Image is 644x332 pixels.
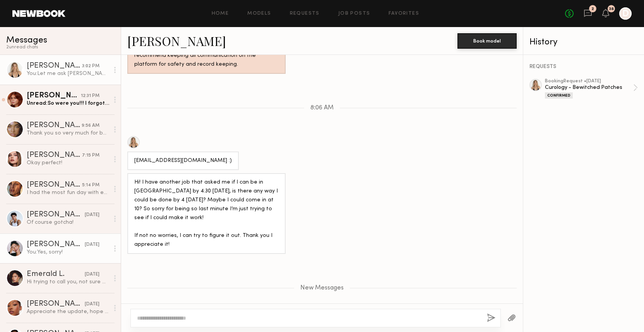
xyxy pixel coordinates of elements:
[529,38,638,47] div: History
[27,189,109,196] div: I had the most fun day with everyone! Thank you so much for having me. You guys are so amazing an...
[300,285,344,291] span: New Messages
[82,63,99,70] div: 3:02 PM
[27,249,109,256] div: You: Yes, sorry!
[545,79,633,84] div: booking Request • [DATE]
[27,62,82,70] div: [PERSON_NAME]
[457,37,517,44] a: Book model
[27,181,82,189] div: [PERSON_NAME]
[6,36,47,45] span: Messages
[27,70,109,77] div: You: Let me ask [PERSON_NAME] if she can come in from 11-5!
[27,308,109,315] div: Appreciate the update, hope to work with you on the next one!
[457,33,517,49] button: Book model
[85,271,99,278] div: [DATE]
[247,11,271,16] a: Models
[134,178,279,249] div: Hi! I have another job that asked me if I can be in [GEOGRAPHIC_DATA] by 4:30 [DATE], is there an...
[82,182,99,189] div: 5:14 PM
[290,11,320,16] a: Requests
[338,11,370,16] a: Job Posts
[27,122,82,129] div: [PERSON_NAME]
[27,241,85,249] div: [PERSON_NAME]
[27,159,109,167] div: Okay perfect!
[27,92,81,100] div: [PERSON_NAME]
[619,7,632,20] a: D
[85,241,99,249] div: [DATE]
[81,92,99,100] div: 12:31 PM
[27,219,109,226] div: Of course gotcha!
[85,301,99,308] div: [DATE]
[27,211,85,219] div: [PERSON_NAME]
[27,278,109,286] div: Hi trying to call you, not sure where the studio is
[27,152,82,159] div: [PERSON_NAME]
[389,11,419,16] a: Favorites
[584,9,592,19] a: 2
[27,271,85,278] div: Emerald L.
[310,105,334,111] span: 8:06 AM
[82,152,99,159] div: 7:15 PM
[27,300,85,308] div: [PERSON_NAME]
[545,84,633,91] div: Curology - Bewitched Patches
[134,157,232,165] div: [EMAIL_ADDRESS][DOMAIN_NAME] :)
[27,129,109,137] div: Thank you so very much for being understanding! I’m sorry I didn’t have the address!
[545,92,573,99] div: Confirmed
[609,7,614,11] div: 38
[27,100,109,107] div: Unread: So were you!!! I forgot the add the manicure to the expenses, is there a way to reimburse...
[127,32,226,49] a: [PERSON_NAME]
[82,122,99,129] div: 9:56 AM
[212,11,229,16] a: Home
[85,211,99,219] div: [DATE]
[545,79,638,99] a: bookingRequest •[DATE]Curology - Bewitched PatchesConfirmed
[591,7,594,11] div: 2
[529,64,638,70] div: REQUESTS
